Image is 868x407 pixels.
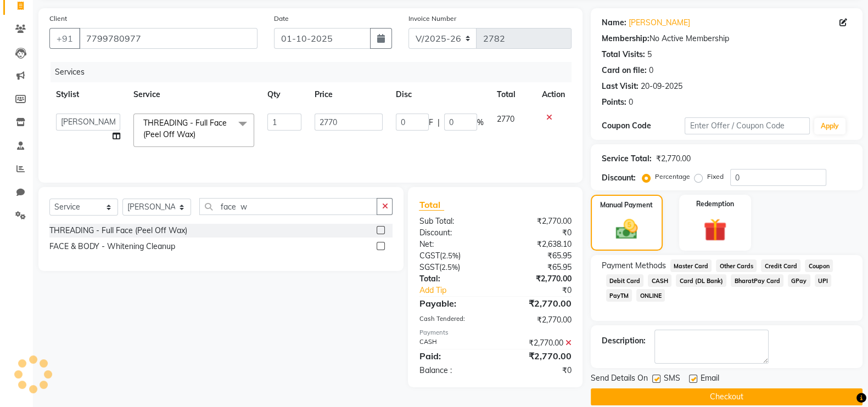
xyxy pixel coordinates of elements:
[411,285,509,296] a: Add Tip
[495,216,580,227] div: ₹2,770.00
[641,81,682,92] div: 20-09-2025
[441,263,457,272] span: 2.5%
[441,251,458,260] span: 2.5%
[602,49,645,60] div: Total Visits:
[495,227,580,239] div: ₹0
[495,262,580,273] div: ₹65.95
[602,65,647,76] div: Card on file:
[602,120,685,132] div: Coupon Code
[602,172,636,184] div: Discount:
[685,117,810,134] input: Enter Offer / Coupon Code
[143,118,227,139] span: THREADING - Full Face (Peel Off Wax)
[49,28,80,49] button: +91
[648,274,671,287] span: CASH
[815,274,832,287] span: UPI
[411,337,495,349] div: CASH
[814,118,845,134] button: Apply
[411,297,495,310] div: Payable:
[609,217,645,242] img: _cash.svg
[701,372,719,386] span: Email
[411,216,495,227] div: Sub Total:
[408,14,456,24] label: Invoice Number
[676,274,726,287] span: Card (DL Bank)
[411,273,495,285] div: Total:
[495,337,580,349] div: ₹2,770.00
[497,114,514,124] span: 2770
[600,200,653,210] label: Manual Payment
[49,14,67,24] label: Client
[649,65,653,76] div: 0
[602,260,666,272] span: Payment Methods
[411,262,495,273] div: ( )
[411,250,495,262] div: ( )
[495,349,580,363] div: ₹2,770.00
[438,117,440,128] span: |
[696,199,734,209] label: Redemption
[389,82,490,107] th: Disc
[495,297,580,310] div: ₹2,770.00
[731,274,783,287] span: BharatPay Card
[629,97,633,108] div: 0
[591,372,648,386] span: Send Details On
[490,82,535,107] th: Total
[49,225,187,236] div: THREADING - Full Face (Peel Off Wax)
[761,259,800,272] span: Credit Card
[261,82,308,107] th: Qty
[602,97,626,108] div: Points:
[411,365,495,376] div: Balance :
[411,314,495,326] div: Cash Tendered:
[602,153,652,165] div: Service Total:
[591,388,863,405] button: Checkout
[788,274,810,287] span: GPay
[495,273,580,285] div: ₹2,770.00
[647,49,652,60] div: 5
[195,129,200,139] a: x
[509,285,580,296] div: ₹0
[664,372,680,386] span: SMS
[429,117,433,128] span: F
[606,289,632,302] span: PayTM
[274,14,289,24] label: Date
[606,274,644,287] span: Debit Card
[655,172,690,182] label: Percentage
[602,33,852,44] div: No Active Membership
[419,199,444,211] span: Total
[805,259,833,272] span: Coupon
[636,289,665,302] span: ONLINE
[49,241,175,252] div: FACE & BODY - Whitening Cleanup
[629,17,690,29] a: [PERSON_NAME]
[495,365,580,376] div: ₹0
[495,239,580,250] div: ₹2,638.10
[49,82,127,107] th: Stylist
[411,349,495,363] div: Paid:
[495,250,580,262] div: ₹65.95
[477,117,484,128] span: %
[79,28,257,49] input: Search by Name/Mobile/Email/Code
[495,314,580,326] div: ₹2,770.00
[602,17,626,29] div: Name:
[308,82,390,107] th: Price
[419,251,439,261] span: CGST
[716,259,757,272] span: Other Cards
[127,82,261,107] th: Service
[707,172,724,182] label: Fixed
[670,259,712,272] span: Master Card
[602,335,646,347] div: Description:
[419,262,439,272] span: SGST
[51,62,580,82] div: Services
[535,82,572,107] th: Action
[411,227,495,239] div: Discount:
[419,328,571,337] div: Payments
[199,198,377,215] input: Search or Scan
[411,239,495,250] div: Net:
[602,33,649,44] div: Membership:
[696,216,733,244] img: _gift.svg
[602,81,639,92] div: Last Visit:
[656,153,691,165] div: ₹2,770.00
